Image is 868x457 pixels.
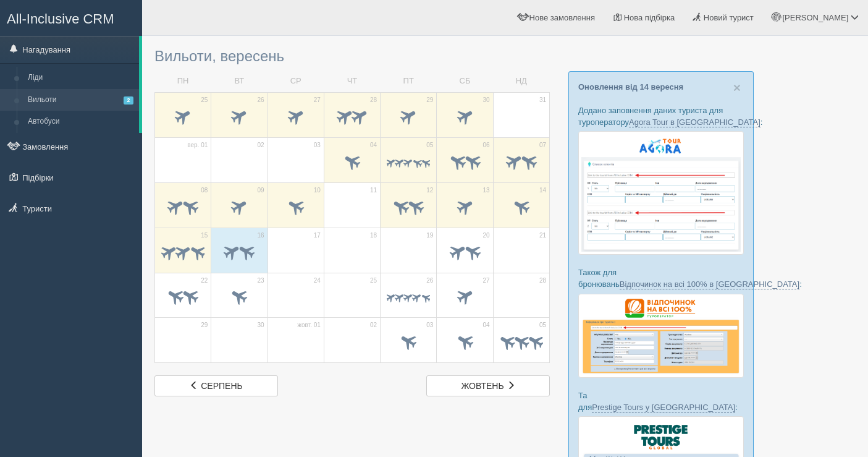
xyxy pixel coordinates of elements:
[529,13,595,22] span: Нове замовлення
[539,96,546,105] span: 31
[483,96,490,105] span: 30
[483,231,490,240] span: 20
[539,231,546,240] span: 21
[437,70,493,92] td: СБ
[624,13,675,22] span: Нова підбірка
[257,276,264,285] span: 23
[426,375,550,396] a: жовтень
[314,276,321,285] span: 24
[370,96,377,105] span: 28
[592,403,735,412] a: Prestige Tours у [GEOGRAPHIC_DATA]
[483,321,490,330] span: 04
[257,96,264,105] span: 26
[578,82,683,92] a: Оновлення від 14 вересня
[483,186,490,195] span: 13
[426,276,433,285] span: 26
[201,276,208,285] span: 22
[370,231,377,240] span: 18
[314,141,321,150] span: 03
[426,186,433,195] span: 12
[370,321,377,330] span: 02
[314,96,321,105] span: 27
[314,186,321,195] span: 10
[493,70,549,92] td: НД
[257,321,264,330] span: 30
[426,141,433,150] span: 05
[539,276,546,285] span: 28
[187,141,208,150] span: вер. 01
[257,186,264,195] span: 09
[22,89,139,111] a: Вильоти2
[782,13,848,22] span: [PERSON_NAME]
[324,70,380,92] td: ЧТ
[381,70,437,92] td: ПТ
[22,67,139,89] a: Ліди
[483,276,490,285] span: 27
[704,13,754,22] span: Новий турист
[629,117,761,127] a: Agora Tour в [GEOGRAPHIC_DATA]
[426,231,433,240] span: 19
[22,111,139,133] a: Автобуси
[370,141,377,150] span: 04
[201,381,242,391] span: серпень
[539,141,546,150] span: 07
[578,131,744,255] img: agora-tour-%D1%84%D0%BE%D1%80%D0%BC%D0%B0-%D0%B1%D1%80%D0%BE%D0%BD%D1%8E%D0%B2%D0%B0%D0%BD%D0%BD%...
[539,186,546,195] span: 14
[426,96,433,105] span: 29
[201,231,208,240] span: 15
[370,186,377,195] span: 11
[620,280,799,289] a: Відпочинок на всі 100% в [GEOGRAPHIC_DATA]
[461,381,504,391] span: жовтень
[426,321,433,330] span: 03
[155,70,211,92] td: ПН
[201,321,208,330] span: 29
[257,231,264,240] span: 16
[314,231,321,240] span: 17
[154,48,550,64] h3: Вильоти, вересень
[578,294,744,378] img: otdihnavse100--%D1%84%D0%BE%D1%80%D0%BC%D0%B0-%D0%B1%D1%80%D0%BE%D0%BD%D0%B8%D1%80%D0%BE%D0%B2%D0...
[733,80,741,95] span: ×
[578,105,744,128] p: Додано заповнення даних туриста для туроператору :
[733,81,741,94] button: Close
[297,321,321,330] span: жовт. 01
[578,267,744,290] p: Також для бронювань :
[201,186,208,195] span: 08
[268,70,324,92] td: СР
[370,276,377,285] span: 25
[257,141,264,150] span: 02
[7,11,114,27] span: All-Inclusive CRM
[211,70,268,92] td: ВТ
[1,1,141,35] a: All-Inclusive CRM
[154,375,278,396] a: серпень
[578,390,744,413] p: Та для :
[124,96,133,105] span: 2
[483,141,490,150] span: 06
[201,96,208,105] span: 25
[539,321,546,330] span: 05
